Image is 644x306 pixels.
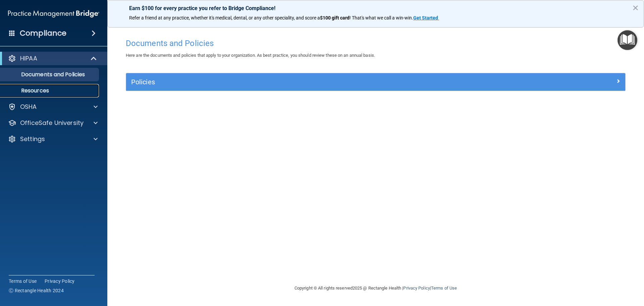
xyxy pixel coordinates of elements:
[4,87,96,94] p: Resources
[20,29,66,38] h4: Compliance
[9,278,37,285] a: Terms of Use
[20,54,37,62] p: HIPAA
[413,15,438,20] strong: Get Started
[129,15,320,20] span: Refer a friend at any practice, whether it's medical, dental, or any other speciality, and score a
[618,30,637,50] button: Open Resource Center
[8,119,98,127] a: OfficeSafe University
[131,78,495,86] h5: Policies
[8,135,98,143] a: Settings
[9,287,64,294] span: Ⓒ Rectangle Health 2024
[403,286,430,291] a: Privacy Policy
[129,5,622,11] p: Earn $100 for every practice you refer to Bridge Compliance!
[8,7,99,20] img: PMB logo
[413,15,439,20] a: Get Started
[431,286,457,291] a: Terms of Use
[253,277,498,299] div: Copyright © All rights reserved 2025 @ Rectangle Health | |
[20,119,84,127] p: OfficeSafe University
[632,2,639,13] button: Close
[45,278,75,285] a: Privacy Policy
[8,103,98,111] a: OSHA
[20,135,45,143] p: Settings
[126,53,375,58] span: Here are the documents and policies that apply to your organization. As best practice, you should...
[20,103,37,111] p: OSHA
[320,15,350,20] strong: $100 gift card
[4,71,96,78] p: Documents and Policies
[131,77,620,87] a: Policies
[126,39,626,48] h4: Documents and Policies
[350,15,413,20] span: ! That's what we call a win-win.
[8,54,97,62] a: HIPAA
